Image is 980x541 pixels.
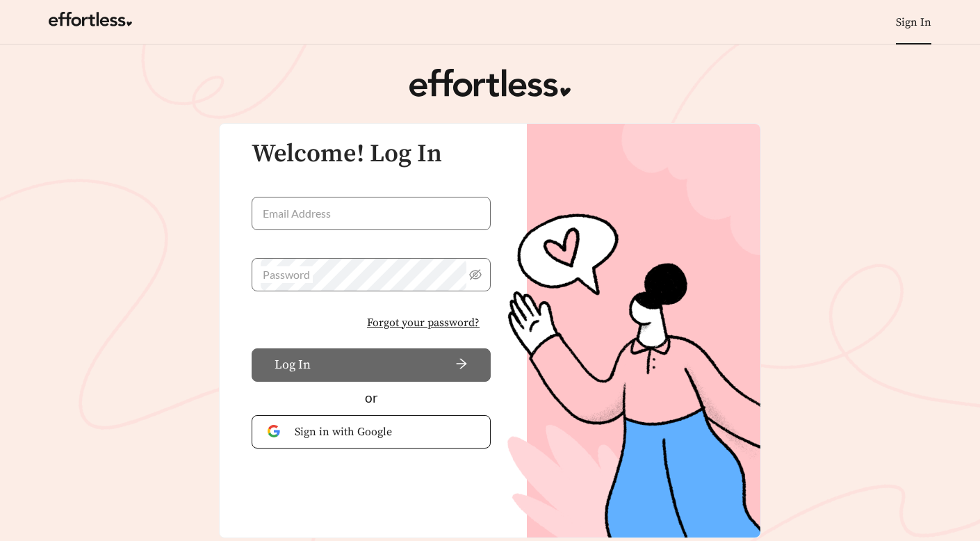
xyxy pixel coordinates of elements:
div: or [252,388,491,408]
h3: Welcome! Log In [252,140,491,168]
button: Sign in with Google [252,415,491,449]
a: Sign In [896,15,931,29]
img: Google Authentication [268,425,284,438]
button: Forgot your password? [356,308,491,337]
button: Log Inarrow-right [252,348,491,382]
span: Sign in with Google [295,423,475,440]
span: eye-invisible [469,268,482,281]
span: Forgot your password? [367,314,480,331]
